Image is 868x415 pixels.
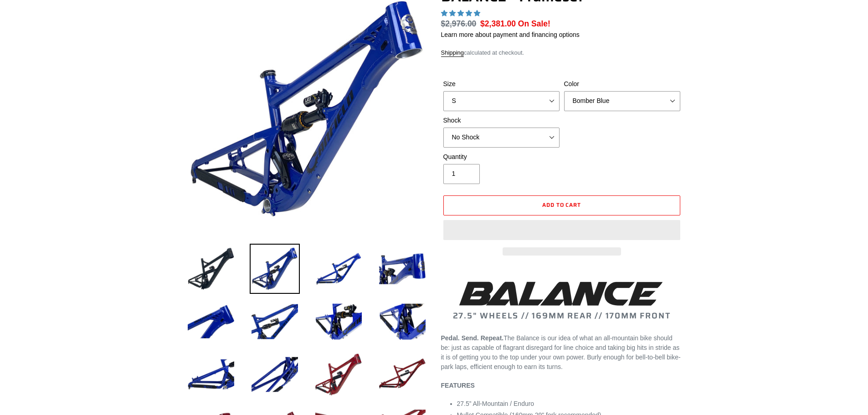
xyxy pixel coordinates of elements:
[441,334,504,342] b: Pedal. Send. Repeat.
[518,18,550,30] span: On Sale!
[186,349,236,400] img: Load image into Gallery viewer, BALANCE - Frameset
[250,349,300,400] img: Load image into Gallery viewer, BALANCE - Frameset
[377,297,427,347] img: Load image into Gallery viewer, BALANCE - Frameset
[186,244,236,294] img: Load image into Gallery viewer, BALANCE - Frameset
[443,116,560,125] label: Shock
[313,244,364,294] img: Load image into Gallery viewer, BALANCE - Frameset
[313,349,364,400] img: Load image into Gallery viewer, BALANCE - Frameset
[250,297,300,347] img: Load image into Gallery viewer, BALANCE - Frameset
[564,79,680,89] label: Color
[441,382,475,389] b: FEATURES
[313,297,364,347] img: Load image into Gallery viewer, BALANCE - Frameset
[443,152,560,162] label: Quantity
[457,400,534,407] span: 27.5” All-Mountain / Enduro
[441,278,683,321] h2: 27.5" WHEELS // 169MM REAR // 170MM FRONT
[441,31,580,38] a: Learn more about payment and financing options
[441,10,482,17] span: 5.00 stars
[443,79,560,89] label: Size
[443,195,680,215] button: Add to cart
[250,244,300,294] img: Load image into Gallery viewer, BALANCE - Frameset
[441,48,683,57] div: calculated at checkout.
[441,333,683,372] p: The Balance is our idea of what an all-mountain bike should be: just as capable of flagrant disre...
[441,49,464,57] a: Shipping
[186,297,236,347] img: Load image into Gallery viewer, BALANCE - Frameset
[441,19,477,28] s: $2,976.00
[377,244,427,294] img: Load image into Gallery viewer, BALANCE - Frameset
[377,349,427,400] img: Load image into Gallery viewer, BALANCE - Frameset
[542,200,581,209] span: Add to cart
[480,19,516,28] span: $2,381.00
